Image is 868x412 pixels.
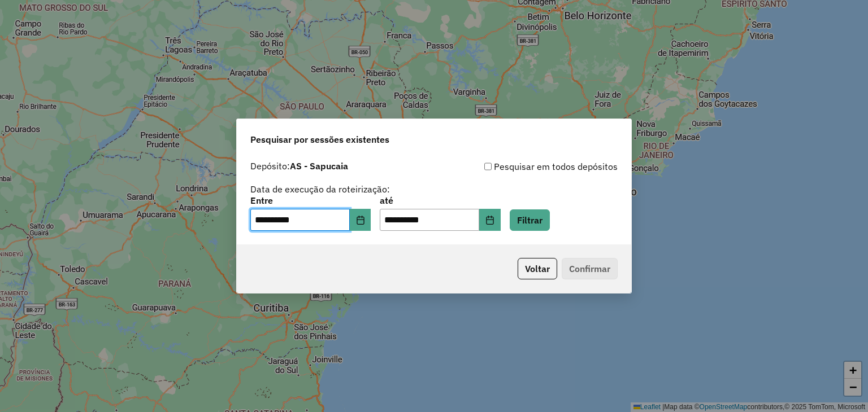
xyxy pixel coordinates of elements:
label: Depósito: [250,159,348,173]
button: Filtrar [510,209,550,231]
span: Pesquisar por sessões existentes [250,133,389,146]
div: Pesquisar em todos depósitos [434,160,618,173]
label: Entre [250,194,371,207]
button: Voltar [518,258,557,279]
button: Choose Date [479,209,501,231]
label: até [380,194,500,207]
button: Choose Date [350,209,371,231]
strong: AS - Sapucaia [290,160,348,172]
label: Data de execução da roteirização: [250,182,390,196]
